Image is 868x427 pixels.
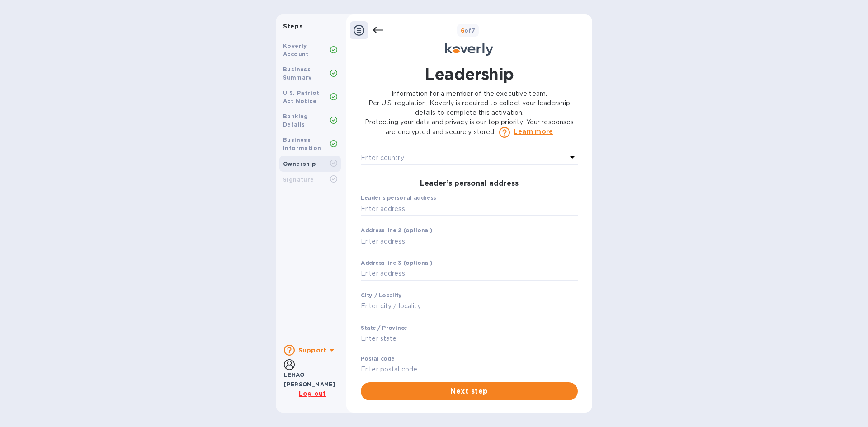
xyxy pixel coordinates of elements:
label: Address line 3 (optional) [361,261,432,266]
input: Enter postal code [361,363,578,376]
b: Ownership [283,160,316,167]
input: Enter city / locality [361,300,578,313]
span: 6 [461,27,464,34]
a: Learn more [514,127,553,136]
h1: Leadership [425,63,514,85]
input: Enter address [361,267,578,281]
u: Log out [299,390,326,397]
input: Enter address [361,235,578,248]
b: of 7 [461,27,476,34]
b: Business Summary [283,66,312,81]
span: Next step [368,386,571,397]
label: Address line 2 (optional) [361,228,432,234]
b: Business Information [283,136,321,151]
b: Signature [283,176,314,183]
button: Next step [361,382,578,400]
input: Enter state [361,332,578,346]
b: Koverly Account [283,42,309,57]
p: Enter country [361,153,404,163]
b: Banking Details [283,113,308,128]
input: Enter address [361,202,578,216]
label: State / Province [361,325,407,331]
label: Leader’s personal address [361,196,436,201]
b: Steps [283,23,302,30]
p: Information for a member of the executive team. Per U.S. regulation, Koverly is required to colle... [361,89,578,138]
b: LEHAO [PERSON_NAME] [284,371,335,388]
b: Support [298,347,326,354]
h3: Leader’s personal address [361,179,578,188]
label: City / Locality [361,293,402,298]
b: U.S. Patriot Act Notice [283,89,320,104]
label: Postal code [361,356,395,361]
